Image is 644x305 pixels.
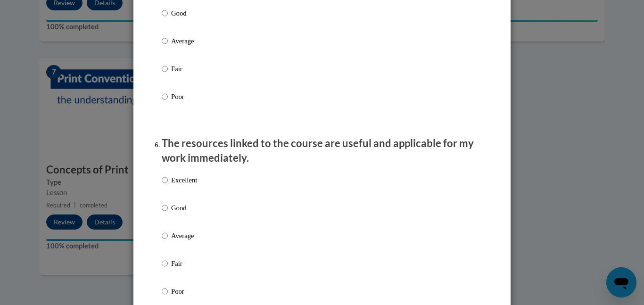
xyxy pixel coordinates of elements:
[171,286,197,297] p: Poor
[171,231,197,241] p: Average
[162,91,168,102] input: Poor
[162,64,168,74] input: Fair
[162,203,168,213] input: Good
[162,36,168,46] input: Average
[162,8,168,18] input: Good
[171,8,197,18] p: Good
[162,136,482,165] p: The resources linked to the course are useful and applicable for my work immediately.
[162,258,168,269] input: Fair
[171,175,197,185] p: Excellent
[162,175,168,185] input: Excellent
[171,91,197,102] p: Poor
[171,203,197,213] p: Good
[162,231,168,241] input: Average
[162,286,168,297] input: Poor
[171,258,197,269] p: Fair
[171,64,197,74] p: Fair
[171,36,197,46] p: Average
